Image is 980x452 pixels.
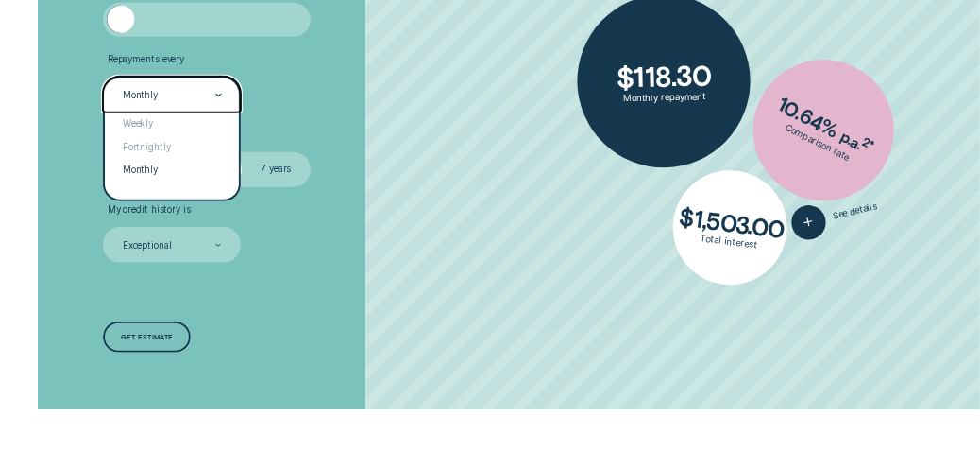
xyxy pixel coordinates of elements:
button: See details [787,190,880,243]
label: 7 years [242,152,311,187]
span: Repayments every [108,54,184,65]
span: See details [832,200,878,221]
div: Monthly [123,90,158,101]
a: Get estimate [103,322,190,353]
div: Monthly [105,159,239,182]
div: Weekly [105,113,239,135]
div: Fortnightly [105,135,239,158]
span: My credit history is [108,204,191,216]
div: Exceptional [123,240,172,252]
